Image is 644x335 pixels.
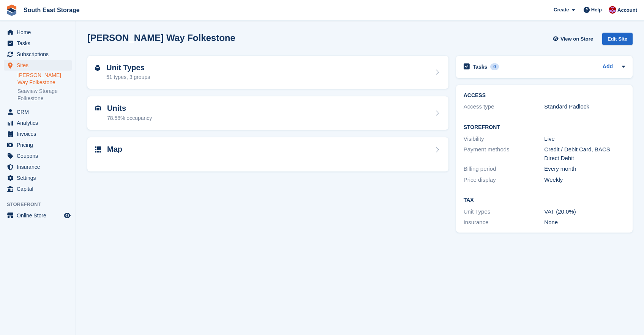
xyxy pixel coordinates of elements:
[603,63,613,71] a: Add
[464,145,545,162] div: Payment methods
[17,72,72,86] a: [PERSON_NAME] Way Folkestone
[544,135,625,143] div: Live
[107,104,152,113] h2: Units
[17,162,62,172] span: Insurance
[609,6,616,14] img: Roger Norris
[473,63,488,70] h2: Tasks
[544,176,625,184] div: Weekly
[4,27,72,38] a: menu
[17,129,62,139] span: Invoices
[21,4,83,16] a: South East Storage
[95,65,100,71] img: unit-type-icn-2b2737a686de81e16bb02015468b77c625bbabd49415b5ef34ead5e3b44a266d.svg
[17,49,62,60] span: Subscriptions
[4,107,72,117] a: menu
[4,210,72,221] a: menu
[602,33,633,45] div: Edit Site
[17,118,62,128] span: Analytics
[4,49,72,60] a: menu
[544,218,625,227] div: None
[464,165,545,173] div: Billing period
[560,35,593,43] span: View on Store
[544,102,625,111] div: Standard Padlock
[17,184,62,194] span: Capital
[17,88,72,102] a: Seaview Storage Folkestone
[95,105,101,111] img: unit-icn-7be61d7bf1b0ce9d3e12c5938cc71ed9869f7b940bace4675aadf7bd6d80202e.svg
[4,60,72,71] a: menu
[106,73,150,81] div: 51 types, 3 groups
[17,151,62,161] span: Coupons
[464,124,625,131] h2: Storefront
[17,140,62,150] span: Pricing
[6,5,17,16] img: stora-icon-8386f47178a22dfd0bd8f6a31ec36ba5ce8667c1dd55bd0f319d3a0aa187defe.svg
[87,56,448,89] a: Unit Types 51 types, 3 groups
[17,173,62,183] span: Settings
[87,96,448,130] a: Units 78.58% occupancy
[490,63,499,70] div: 0
[107,145,122,154] h2: Map
[464,93,625,99] h2: ACCESS
[464,218,545,227] div: Insurance
[7,201,76,208] span: Storefront
[464,208,545,216] div: Unit Types
[617,6,637,14] span: Account
[464,176,545,184] div: Price display
[17,210,62,221] span: Online Store
[4,151,72,161] a: menu
[464,102,545,111] div: Access type
[95,146,101,153] img: map-icn-33ee37083ee616e46c38cad1a60f524a97daa1e2b2c8c0bc3eb3415660979fc1.svg
[544,165,625,173] div: Every month
[4,162,72,172] a: menu
[464,197,625,203] h2: Tax
[87,137,448,172] a: Map
[17,38,62,49] span: Tasks
[63,211,72,220] a: Preview store
[87,33,235,43] h2: [PERSON_NAME] Way Folkestone
[552,33,596,45] a: View on Store
[554,6,569,14] span: Create
[464,135,545,143] div: Visibility
[17,60,62,71] span: Sites
[602,33,633,48] a: Edit Site
[106,63,150,72] h2: Unit Types
[107,114,152,122] div: 78.58% occupancy
[544,145,625,162] div: Credit / Debit Card, BACS Direct Debit
[591,6,602,14] span: Help
[17,107,62,117] span: CRM
[544,208,625,216] div: VAT (20.0%)
[17,27,62,38] span: Home
[4,184,72,194] a: menu
[4,173,72,183] a: menu
[4,38,72,49] a: menu
[4,140,72,150] a: menu
[4,118,72,128] a: menu
[4,129,72,139] a: menu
